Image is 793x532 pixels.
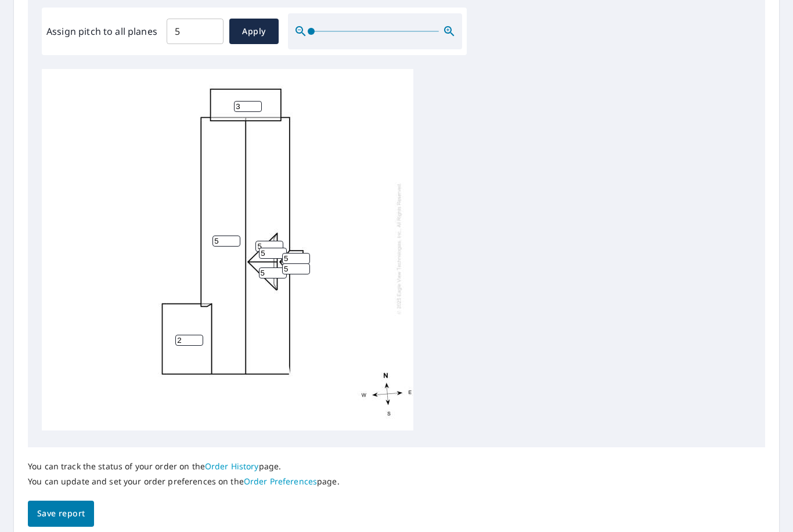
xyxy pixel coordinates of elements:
[244,476,317,487] a: Order Preferences
[239,24,269,39] span: Apply
[205,461,259,472] a: Order History
[28,476,340,487] p: You can update and set your order preferences on the page.
[167,15,224,48] input: 00.0
[37,506,85,521] span: Save report
[28,461,340,472] p: You can track the status of your order on the page.
[28,501,94,527] button: Save report
[229,19,279,44] button: Apply
[46,24,157,38] label: Assign pitch to all planes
